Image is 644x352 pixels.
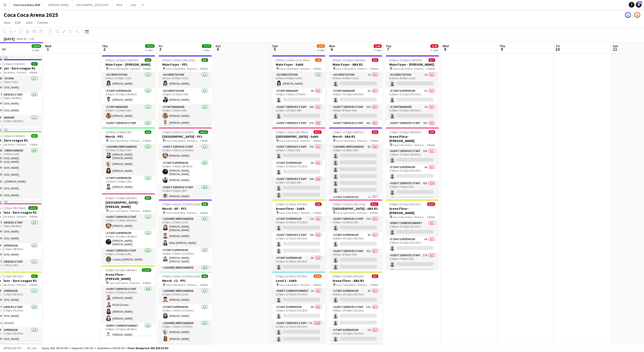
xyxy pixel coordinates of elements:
div: 4:30pm-1:30am (9h) (Mon)0/11[GEOGRAPHIC_DATA] - Subh Coca Cola Arena - Entrance F5 RolesGuest Ser... [272,128,325,198]
h3: Main Foyer - [PERSON_NAME] [102,62,155,67]
span: Fri [159,44,162,48]
span: 3 [158,46,162,52]
div: [DATE] [4,37,15,41]
div: 5:30pm-10:15pm (4h45m)13/13Arena Floor - [PERSON_NAME] Coca Cola Arena - Entrance F5 RolesGuest S... [102,265,155,336]
app-job-card: 8:00am-10:30pm (14h30m)0/7Main Foyer - [PERSON_NAME] Coca Cola Arena - Entrance F5 RolesAccredita... [386,55,439,126]
h3: Level 1 - Subh [272,279,325,283]
span: 4:30pm-11:00pm (6h30m) [106,196,137,200]
span: 4/4 [145,130,151,134]
span: 8/8 [201,202,208,206]
app-card-role: Staff Supervisor5A0/15:00pm-10:15pm (5h15m) [386,88,439,104]
app-card-role: Guest Services Staff67A0/36:15pm-12:30am (6h15m) [272,120,325,150]
span: Coca Cola Arena - Entrance F [166,139,200,142]
app-job-card: 8:00am-2:00am (18h) (Sat)8/8Main Foyer - PFL Coca Cola Arena - Entrance F5 RolesAccreditation1/18... [159,55,212,126]
span: Wed [443,44,449,48]
h3: [GEOGRAPHIC_DATA] - PFL [159,134,212,139]
app-card-role: Staff Supervisor6A0/15:00pm-10:15pm (5h15m) [386,237,439,253]
span: 2 [101,46,108,52]
span: Coca Cola Arena - Entrance F [393,215,427,219]
div: 3 Jobs [431,48,438,52]
span: 1 [44,46,51,52]
app-card-role: Staff Supervisor5A0/24:45pm-10:15pm (5h30m) [329,327,382,350]
app-card-role: Staff Supervisor8A0/15:30pm-12:45am (7h15m) [272,304,325,320]
span: 4 Roles [314,283,322,287]
span: 3 Roles [200,211,208,215]
span: 32/32 [145,44,155,48]
div: Salary 928 742.50 DH + Expenses 0.00 DH + Subsistence 578.00 DH = [42,346,168,350]
span: 5 Roles [200,67,208,70]
span: 5 Roles [143,281,151,285]
span: Sat [613,44,618,48]
span: 0/9 [372,130,378,134]
app-card-role: Guest Services Staff43A0/45:30pm-9:30pm (4h) [386,181,439,217]
a: Comms [35,19,50,26]
div: 3:30pm-3:00am (11h30m) (Sat)8/8Merch - AP - PFL Coca Cola Arena - Entrance F3 RolesCashier/ Merch... [159,200,212,270]
span: 3:30pm-3:00am (11h30m) (Sat) [162,274,200,278]
span: 0/26 [430,44,439,48]
span: 0/11 [314,130,322,134]
span: 0/11 [370,202,378,206]
app-card-role: Cashier/ Merchandise3/33:30pm-2:30am (11h)[PERSON_NAME] [PERSON_NAME][PERSON_NAME]Milky [PERSON_N... [159,216,212,247]
app-card-role: Guest Services Staff40A0/25:30pm-9:30pm (4h) [386,120,439,143]
span: Coca Cola Arena - Entrance F [109,281,143,285]
span: 0/9 [429,130,435,134]
span: 4 Roles [143,209,151,213]
h3: Arena Floor - [PERSON_NAME] [102,272,155,281]
app-card-role: Guest Services Staff76A0/26:15pm-12:30am (6h15m) [272,232,325,255]
app-job-card: 3:30pm-3:00am (11h30m) (Sat)14/14[GEOGRAPHIC_DATA] - PFL Coca Cola Arena - Entrance F7 RolesGuest... [159,128,212,198]
app-card-role: Guest Services Staff1/13:30pm-3:00am (11h30m)[PERSON_NAME] [159,144,212,160]
h3: Main Foyer - [PERSON_NAME] [386,62,439,67]
span: 5 [272,46,278,52]
app-job-card: 8:00am-1:00am (17h) (Mon)1/6Main Foyer - Subh Coca Cola Arena - Entrance F4 RolesAccreditation1/1... [272,55,325,126]
span: 3:30pm-12:00am (8h30m) (Wed) [390,130,429,134]
span: Sat [215,44,221,48]
app-card-role: Staff Manager1/15:30pm-10:30pm (5h)[PERSON_NAME] [102,104,155,120]
app-card-role: Staff Manager1A0/15:00pm-10:30pm (5h30m) [386,104,439,120]
span: 12/12 [28,206,38,210]
span: 3 Roles [314,211,322,215]
span: Coca Cola Arena - Entrance F [279,67,314,70]
app-card-role: Staff Supervisor1A0/1 [329,195,382,211]
app-user-avatar: Marisol Pestano [625,12,631,18]
h3: Arena Floor - [PERSON_NAME] [386,206,439,215]
span: Coca Cola Arena - Entrance F [279,139,314,142]
h3: Merch - AP - PFL [159,206,212,211]
span: 4 Roles [370,211,378,215]
div: 5 Jobs [32,48,41,52]
span: Coca Cola Arena - Entrance F [109,139,143,142]
app-card-role: Accreditation1A0/18:00am-8:00pm (12h) [386,72,439,88]
span: 4/4 [201,274,208,278]
app-user-avatar: Kate Oliveros [634,12,640,18]
button: Zaid [127,0,140,9]
app-card-role: Event Correspondent1A0/15:30pm-12:45am (7h15m) [272,288,325,304]
app-card-role: Cashier/ Merchandise3/310:00am-3:00pm (5h)[PERSON_NAME] [PERSON_NAME][PERSON_NAME][PERSON_NAME] [102,144,155,175]
span: Coca Cola Arena - Entrance F [393,67,427,70]
div: 5:30pm-12:45am (7h15m) (Mon)0/5Arena Floor - Subh Coca Cola Arena - Entrance F3 RolesStaff Superv... [272,200,325,270]
span: 9 [499,46,505,52]
h3: [GEOGRAPHIC_DATA] - ABA R1 [329,206,382,211]
span: 3:30pm-3:00am (11h30m) (Sat) [162,130,199,134]
span: 2 Roles [143,139,151,142]
app-card-role: Guest Services Staff47A0/14:30pm-1:30am (9h) [272,144,325,160]
app-card-role: Staff Supervisor4A0/14:00pm-10:15pm (6h15m) [329,288,382,304]
div: 5:30pm-12:45am (7h15m) (Mon)1/14Level 1 - Subh Coca Cola Arena - Entrance F4 RolesEvent Correspon... [272,272,325,342]
span: 10:00am-3:00pm (5h) [106,130,132,134]
span: Budgeted [8,347,21,350]
span: Tue [386,44,391,48]
span: 0/10 [427,202,435,206]
span: 6 Roles [30,215,38,218]
div: 5:00pm-10:15pm (5h15m)0/10Arena Floor - [PERSON_NAME] Coca Cola Arena - Entrance F5 RolesEvent Co... [386,200,439,270]
span: 10 [555,46,560,52]
app-card-role: Accreditation1/13:00pm-12:00am (9h)[PERSON_NAME] [159,88,212,104]
app-card-role: Cashier/ Merchandise1/13:30pm-2:30am (11h)[PERSON_NAME] [159,288,212,304]
a: 403 [636,2,642,8]
div: 7 Jobs [202,48,211,52]
app-card-role: Guest Services Staff44A0/66:15pm-10:15pm (4h) [272,176,325,227]
a: View [2,19,12,26]
h1: Coca Coca Arena 2025 [4,11,58,18]
span: 0/5 [372,274,378,278]
span: 9/9 [145,196,151,200]
app-card-role: Accreditation1A0/18:00am-8:00pm (12h) [329,72,382,88]
app-card-role: Staff Supervisor1/13:30pm-3:00am (11h30m)[PERSON_NAME] [PERSON_NAME] [159,247,212,265]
